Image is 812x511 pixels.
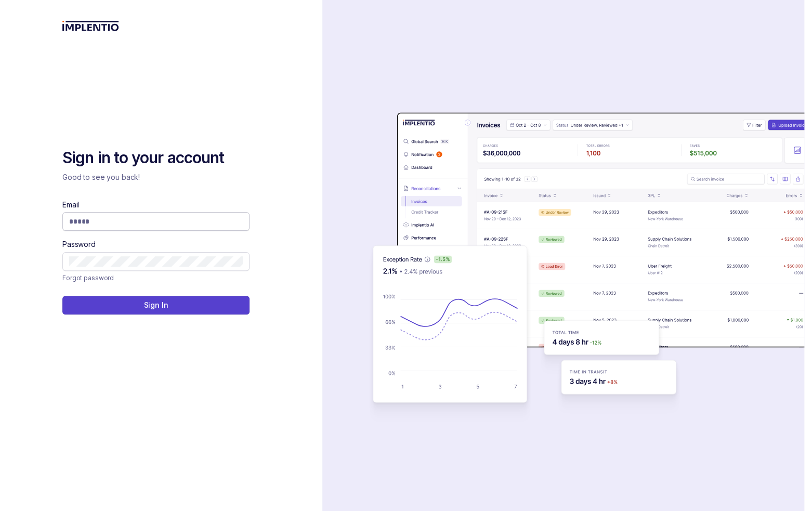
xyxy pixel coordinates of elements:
a: Link Forgot password [62,273,114,283]
label: Password [62,239,96,250]
button: Sign In [62,296,250,315]
h2: Sign in to your account [62,148,250,168]
p: Forgot password [62,273,114,283]
p: Sign In [143,300,168,310]
label: Email [62,200,79,210]
p: Good to see you back! [62,172,250,182]
img: logo [62,21,119,31]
